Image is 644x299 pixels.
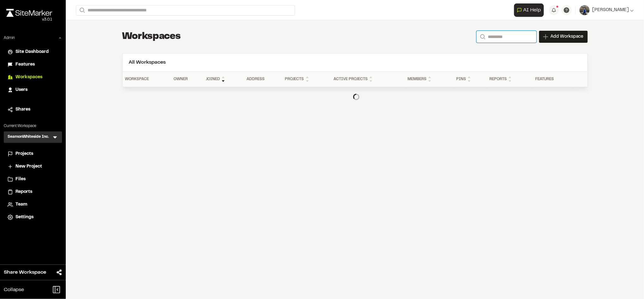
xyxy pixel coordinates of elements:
[15,106,30,113] span: Shares
[334,75,402,83] div: Active Projects
[551,34,584,40] span: Add Workspace
[489,75,530,83] div: Reports
[206,75,242,83] div: Joined
[122,30,181,43] h1: Workspaces
[8,201,58,208] a: Team
[15,214,34,221] span: Settings
[580,5,590,15] img: User
[247,76,280,82] div: Address
[456,75,484,83] div: Pins
[129,59,581,66] h2: All Workspaces
[476,31,488,43] button: Search
[8,214,58,221] a: Settings
[15,150,33,157] span: Projects
[285,75,329,83] div: Projects
[8,106,58,113] a: Shares
[6,9,52,17] img: rebrand.png
[8,61,58,68] a: Features
[76,5,87,16] button: Search
[125,76,169,82] div: Workspace
[15,201,27,208] span: Team
[8,48,58,55] a: Site Dashboard
[8,163,58,170] a: New Project
[15,48,49,55] span: Site Dashboard
[4,35,15,41] p: Admin
[8,188,58,195] a: Reports
[8,86,58,93] a: Users
[6,17,52,22] div: Oh geez...please don't...
[174,76,201,82] div: Owner
[4,286,24,294] span: Collapse
[514,3,544,17] button: Open AI Assistant
[580,5,634,15] button: [PERSON_NAME]
[523,6,541,14] span: AI Help
[15,176,26,183] span: Files
[15,74,42,81] span: Workspaces
[8,150,58,157] a: Projects
[15,188,32,195] span: Reports
[8,176,58,183] a: Files
[408,75,451,83] div: Members
[8,74,58,81] a: Workspaces
[592,7,629,14] span: [PERSON_NAME]
[15,86,28,93] span: Users
[4,269,46,276] span: Share Workspace
[514,3,546,17] div: Open AI Assistant
[8,134,49,140] h3: SeamonWhiteside Inc.
[15,61,35,68] span: Features
[535,76,570,82] div: Features
[4,123,62,129] p: Current Workspace
[15,163,42,170] span: New Project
